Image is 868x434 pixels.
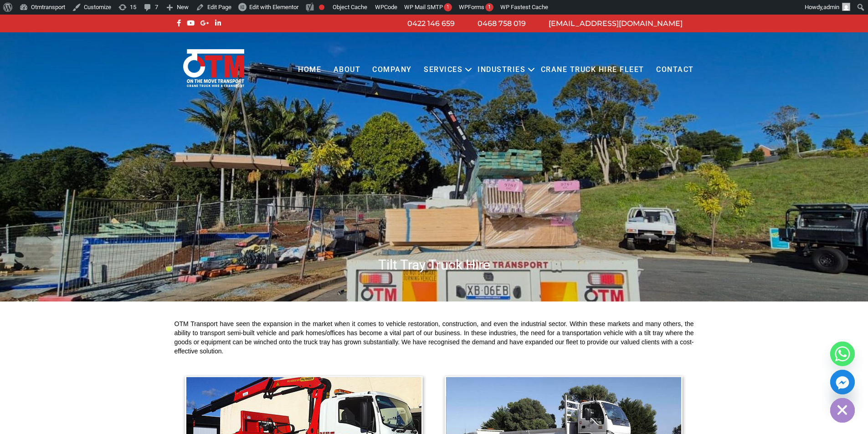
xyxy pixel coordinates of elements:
[418,57,468,82] a: Services
[175,319,694,356] div: OTM Transport have seen the expansion in the market when it comes to vehicle restoration, constru...
[447,4,449,10] span: 1
[534,57,650,82] a: Crane Truck Hire Fleet
[181,48,246,88] img: Otmtransport
[485,3,493,11] div: 1
[407,19,455,28] a: 0422 146 659
[830,342,855,366] a: Whatsapp
[478,19,526,28] a: 0468 758 019
[549,19,683,28] a: [EMAIL_ADDRESS][DOMAIN_NAME]
[830,370,855,394] a: Facebook_Messenger
[249,4,298,10] span: Edit with Elementor
[650,57,700,82] a: Contact
[366,57,418,82] a: COMPANY
[292,57,327,82] a: Home
[327,57,366,82] a: About
[472,57,531,82] a: Industries
[175,256,694,274] h1: Tilt Tray Truck Hire
[823,4,839,10] span: admin
[319,5,324,10] div: Focus keyphrase not set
